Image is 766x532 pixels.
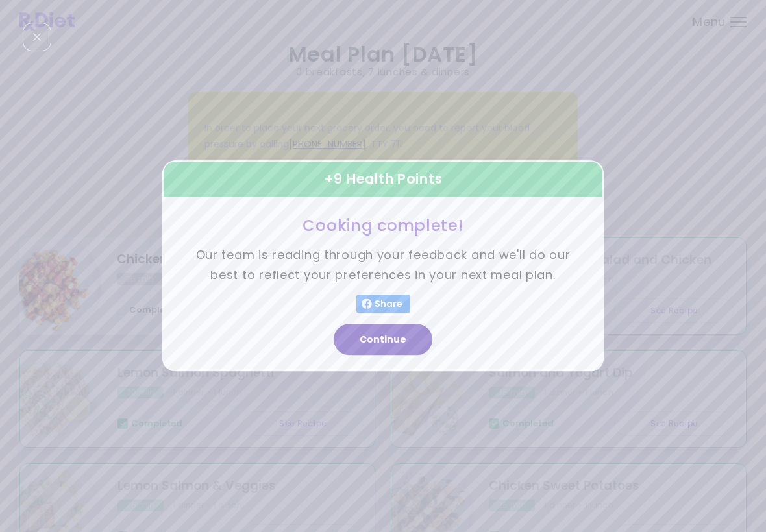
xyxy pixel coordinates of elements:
span: Share [372,299,405,309]
div: Close [23,23,51,51]
h3: Cooking complete! [195,215,571,236]
button: Share [356,295,410,313]
button: Continue [334,324,432,356]
p: Our team is reading through your feedback and we'll do our best to reflect your preferences in yo... [195,246,571,285]
div: + 9 Health Points [162,160,604,198]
